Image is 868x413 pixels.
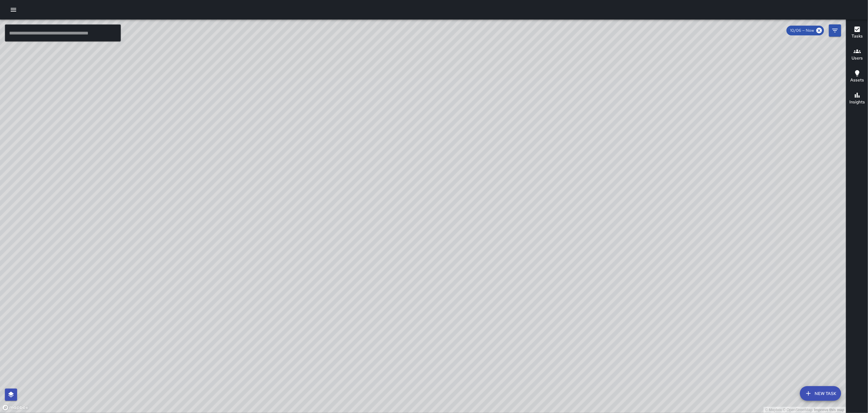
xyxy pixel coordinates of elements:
[850,77,864,84] h6: Assets
[852,55,863,62] h6: Users
[846,66,868,88] button: Assets
[846,44,868,66] button: Users
[800,386,841,401] button: New Task
[849,99,865,106] h6: Insights
[787,26,824,35] div: 10/06 — Now
[846,88,868,110] button: Insights
[846,22,868,44] button: Tasks
[787,27,818,34] span: 10/06 — Now
[829,24,841,37] button: Filters
[852,33,863,40] h6: Tasks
